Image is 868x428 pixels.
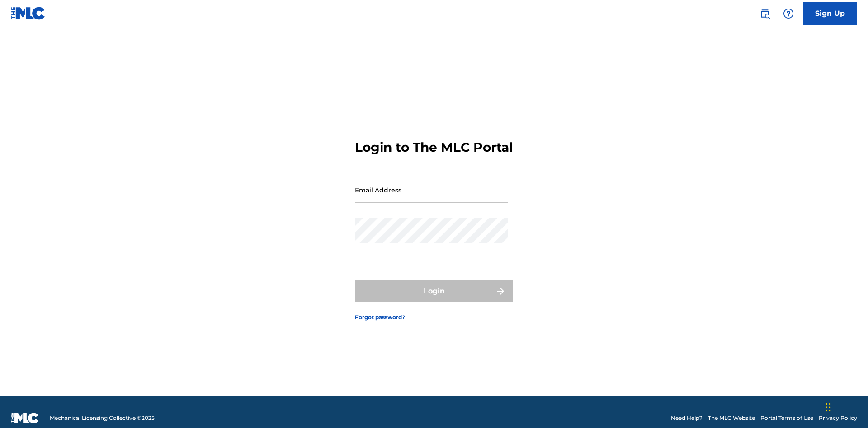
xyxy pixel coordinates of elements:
a: Public Search [756,5,774,23]
a: Sign Up [803,2,857,25]
img: help [783,8,794,19]
img: logo [11,413,39,423]
div: Drag [826,394,831,421]
a: The MLC Website [708,414,755,422]
a: Need Help? [671,414,703,422]
a: Privacy Policy [819,414,857,422]
iframe: Chat Widget [823,385,868,428]
a: Portal Terms of Use [760,414,813,422]
span: Mechanical Licensing Collective © 2025 [50,414,155,422]
div: Help [779,5,797,23]
img: MLC Logo [11,7,46,20]
h3: Login to The MLC Portal [355,140,513,155]
a: Forgot password? [355,313,405,321]
img: search [759,8,770,19]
